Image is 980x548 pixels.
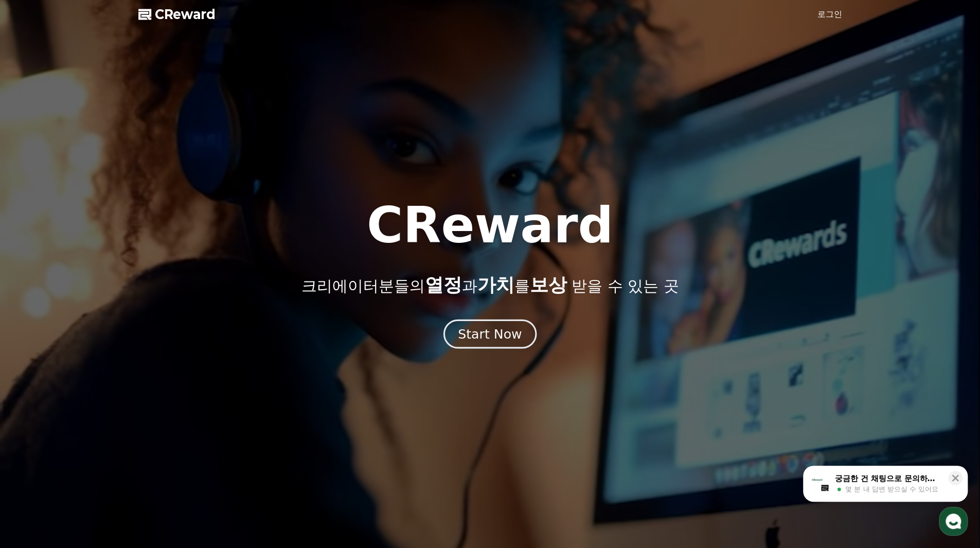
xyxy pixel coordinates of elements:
a: Start Now [446,330,534,340]
span: 열정 [424,274,461,295]
a: 홈 [3,326,68,352]
span: 대화 [94,342,106,350]
p: 크리에이터분들의 과 를 받을 수 있는 곳 [301,275,679,295]
a: CReward [138,6,216,23]
span: 보상 [529,274,566,295]
div: Start Now [458,325,522,343]
a: 로그인 [817,8,842,21]
span: 가치 [477,274,514,295]
a: 대화 [68,326,133,352]
button: Start Now [443,319,537,348]
span: 설정 [159,342,171,350]
span: 홈 [32,342,39,350]
a: 설정 [133,326,198,352]
span: CReward [155,6,216,23]
h1: CReward [367,201,613,250]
